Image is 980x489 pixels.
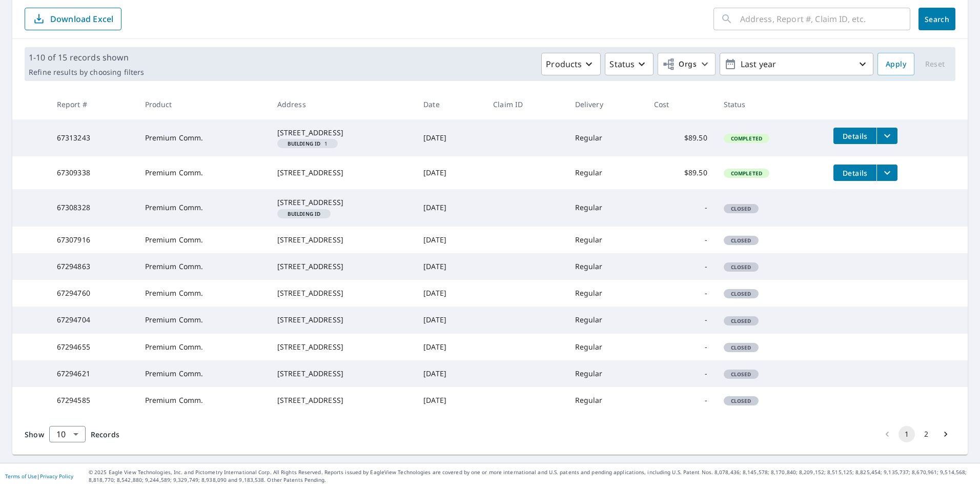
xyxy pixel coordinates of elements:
[415,189,485,226] td: [DATE]
[567,119,646,156] td: Regular
[277,315,407,325] div: [STREET_ADDRESS]
[927,14,947,24] span: Search
[840,131,870,141] span: Details
[49,426,86,442] div: Show 10 records
[49,334,137,360] td: 67294655
[876,128,897,144] button: filesDropdownBtn-67313243
[646,156,716,189] td: $89.50
[646,253,716,280] td: -
[49,360,137,387] td: 67294621
[50,13,113,25] p: Download Excel
[277,342,407,352] div: [STREET_ADDRESS]
[646,89,716,119] th: Cost
[277,128,407,138] div: [STREET_ADDRESS]
[541,53,601,75] button: Products
[49,420,86,449] div: 10
[918,426,934,442] button: Go to page 2
[725,135,768,142] span: Completed
[137,253,269,280] td: Premium Comm.
[49,387,137,414] td: 67294585
[288,141,321,146] em: Building ID
[876,165,897,181] button: filesDropdownBtn-67309338
[567,189,646,226] td: Regular
[277,288,407,298] div: [STREET_ADDRESS]
[137,156,269,189] td: Premium Comm.
[49,119,137,156] td: 67313243
[277,168,407,178] div: [STREET_ADDRESS]
[658,53,716,75] button: Orgs
[415,227,485,253] td: [DATE]
[725,344,758,351] span: Closed
[281,141,334,146] span: 1
[49,307,137,333] td: 67294704
[5,473,73,479] p: |
[646,307,716,333] td: -
[833,165,876,181] button: detailsBtn-67309338
[29,68,144,77] p: Refine results by choosing filters
[137,360,269,387] td: Premium Comm.
[49,189,137,226] td: 67308328
[725,290,758,297] span: Closed
[415,307,485,333] td: [DATE]
[49,89,137,119] th: Report #
[25,430,44,439] span: Show
[137,334,269,360] td: Premium Comm.
[137,307,269,333] td: Premium Comm.
[288,211,321,216] em: Building ID
[415,119,485,156] td: [DATE]
[91,430,119,439] span: Records
[567,334,646,360] td: Regular
[725,317,758,324] span: Closed
[646,360,716,387] td: -
[415,334,485,360] td: [DATE]
[725,371,758,378] span: Closed
[137,189,269,226] td: Premium Comm.
[646,119,716,156] td: $89.50
[40,473,73,480] a: Privacy Policy
[277,395,407,405] div: [STREET_ADDRESS]
[137,119,269,156] td: Premium Comm.
[277,261,407,272] div: [STREET_ADDRESS]
[740,5,910,33] input: Address, Report #, Claim ID, etc.
[646,227,716,253] td: -
[725,170,768,177] span: Completed
[725,205,758,212] span: Closed
[49,227,137,253] td: 67307916
[277,369,407,379] div: [STREET_ADDRESS]
[277,197,407,208] div: [STREET_ADDRESS]
[415,360,485,387] td: [DATE]
[833,128,876,144] button: detailsBtn-67313243
[137,280,269,307] td: Premium Comm.
[277,235,407,245] div: [STREET_ADDRESS]
[415,280,485,307] td: [DATE]
[137,387,269,414] td: Premium Comm.
[269,89,415,119] th: Address
[29,51,144,64] p: 1-10 of 15 records shown
[725,263,758,271] span: Closed
[567,227,646,253] td: Regular
[725,237,758,244] span: Closed
[49,156,137,189] td: 67309338
[609,58,635,70] p: Status
[415,253,485,280] td: [DATE]
[137,227,269,253] td: Premium Comm.
[415,387,485,414] td: [DATE]
[646,280,716,307] td: -
[567,387,646,414] td: Regular
[567,253,646,280] td: Regular
[646,334,716,360] td: -
[485,89,567,119] th: Claim ID
[737,55,856,73] p: Last year
[415,156,485,189] td: [DATE]
[137,89,269,119] th: Product
[25,8,121,30] button: Download Excel
[918,8,955,30] button: Search
[646,387,716,414] td: -
[567,89,646,119] th: Delivery
[567,280,646,307] td: Regular
[716,89,826,119] th: Status
[899,426,915,442] button: page 1
[720,53,873,75] button: Last year
[415,89,485,119] th: Date
[567,360,646,387] td: Regular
